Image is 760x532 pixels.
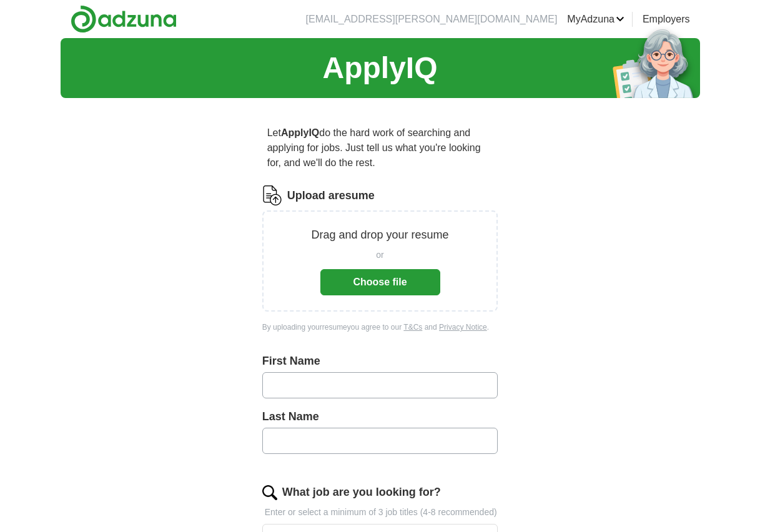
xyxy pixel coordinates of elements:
label: Upload a resume [287,187,375,204]
strong: ApplyIQ [281,127,319,138]
p: Drag and drop your resume [311,227,448,244]
img: CV Icon [262,185,282,205]
a: T&Cs [403,323,422,332]
a: Employers [643,12,690,27]
img: search.png [262,485,277,500]
span: or [376,249,383,262]
div: By uploading your resume you agree to our and . [262,322,498,333]
button: Choose file [320,269,440,295]
label: First Name [262,353,498,370]
a: Privacy Notice [439,323,487,332]
p: Let do the hard work of searching and applying for jobs. Just tell us what you're looking for, an... [262,121,498,175]
label: What job are you looking for? [282,484,441,501]
label: Last Name [262,408,498,425]
li: [EMAIL_ADDRESS][PERSON_NAME][DOMAIN_NAME] [306,12,558,27]
a: MyAdzuna [567,12,624,27]
p: Enter or select a minimum of 3 job titles (4-8 recommended) [262,506,498,519]
h1: ApplyIQ [322,46,437,91]
img: Adzuna logo [71,5,177,33]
